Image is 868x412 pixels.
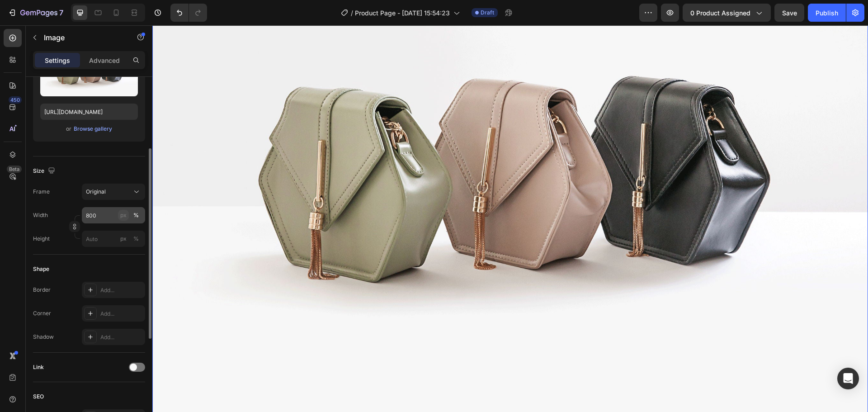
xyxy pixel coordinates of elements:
[131,210,142,221] button: px
[837,368,859,389] div: Open Intercom Messenger
[7,166,22,173] div: Beta
[774,4,804,22] button: Save
[82,231,145,247] input: px%
[82,184,145,200] button: Original
[66,123,71,134] span: or
[33,235,50,243] label: Height
[690,8,750,18] span: 0 product assigned
[33,333,54,341] div: Shadow
[82,207,145,223] input: px%
[808,4,846,22] button: Publish
[33,309,51,317] div: Corner
[44,32,121,43] p: Image
[481,9,494,17] span: Draft
[100,286,143,294] div: Add...
[33,393,44,401] div: SEO
[33,188,50,196] label: Frame
[118,233,129,244] button: %
[33,211,48,219] label: Width
[4,4,67,22] button: 7
[33,165,57,177] div: Size
[120,211,127,219] div: px
[118,210,129,221] button: %
[33,265,49,273] div: Shape
[73,124,113,133] button: Browse gallery
[120,235,127,243] div: px
[133,235,139,243] div: %
[100,310,143,318] div: Add...
[40,104,138,120] input: https://example.com/image.jpg
[45,56,70,65] p: Settings
[782,9,797,17] span: Save
[86,188,106,196] span: Original
[152,25,868,412] iframe: Design area
[33,363,44,371] div: Link
[59,7,63,18] p: 7
[74,125,112,133] div: Browse gallery
[816,8,838,18] div: Publish
[683,4,771,22] button: 0 product assigned
[170,4,207,22] div: Undo/Redo
[351,8,353,18] span: /
[131,233,142,244] button: px
[9,96,22,104] div: 450
[133,211,139,219] div: %
[100,333,143,341] div: Add...
[355,8,450,18] span: Product Page - [DATE] 15:54:23
[89,56,120,65] p: Advanced
[33,286,51,294] div: Border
